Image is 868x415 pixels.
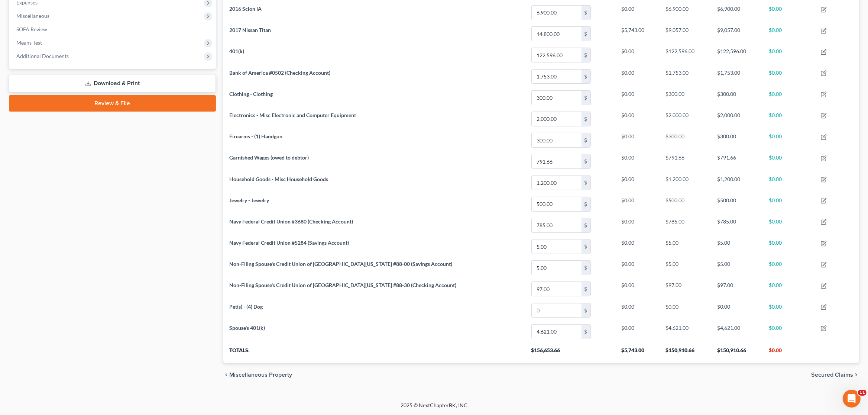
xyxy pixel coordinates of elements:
[582,282,590,296] div: $
[763,193,815,215] td: $0.00
[711,257,763,279] td: $5.00
[763,215,815,236] td: $0.00
[223,372,229,378] i: chevron_left
[16,53,69,59] span: Additional Documents
[615,2,660,23] td: $0.00
[532,176,582,190] input: 0.00
[229,261,452,267] span: Non-Filing Spouse's Credit Union of [GEOGRAPHIC_DATA][US_STATE] #88-00 (Savings Account)
[711,172,763,193] td: $1,200.00
[582,176,590,190] div: $
[711,215,763,236] td: $785.00
[763,257,815,279] td: $0.00
[582,6,590,20] div: $
[615,172,660,193] td: $0.00
[229,239,349,246] span: Navy Federal Credit Union #5284 (Savings Account)
[229,325,265,331] span: Spouse's 401(k)
[532,27,582,41] input: 0.00
[615,321,660,342] td: $0.00
[660,23,711,45] td: $9,057.00
[615,108,660,129] td: $0.00
[615,193,660,215] td: $0.00
[660,279,711,300] td: $97.00
[582,48,590,62] div: $
[532,282,582,296] input: 0.00
[711,108,763,129] td: $2,000.00
[229,154,309,161] span: Garnished Wages (owed to debtor)
[660,45,711,66] td: $122,596.00
[711,151,763,172] td: $791.66
[532,154,582,168] input: 0.00
[615,87,660,108] td: $0.00
[711,129,763,151] td: $300.00
[532,218,582,232] input: 0.00
[660,108,711,129] td: $2,000.00
[229,70,330,76] span: Bank of America #0502 (Checking Account)
[9,75,216,92] a: Download & Print
[582,303,590,318] div: $
[615,129,660,151] td: $0.00
[811,372,859,378] button: Secured Claims chevron_right
[763,279,815,300] td: $0.00
[615,279,660,300] td: $0.00
[582,133,590,147] div: $
[229,6,262,12] span: 2016 Scion IA
[660,172,711,193] td: $1,200.00
[853,372,859,378] i: chevron_right
[223,372,292,378] button: chevron_left Miscellaneous Property
[10,23,216,36] a: SOFA Review
[532,112,582,126] input: 0.00
[660,321,711,342] td: $4,621.00
[763,2,815,23] td: $0.00
[660,87,711,108] td: $300.00
[229,176,328,182] span: Household Goods - Misc Household Goods
[229,112,356,118] span: Electronics - Misc Electronic and Computer Equipment
[660,66,711,87] td: $1,753.00
[532,48,582,62] input: 0.00
[582,218,590,232] div: $
[582,91,590,105] div: $
[811,372,853,378] span: Secured Claims
[9,95,216,112] a: Review & File
[763,23,815,45] td: $0.00
[763,342,815,363] th: $0.00
[229,27,271,33] span: 2017 Nissan Titan
[711,321,763,342] td: $4,621.00
[582,70,590,84] div: $
[615,236,660,257] td: $0.00
[229,91,273,97] span: Clothing - Clothing
[229,197,269,203] span: Jewelry - Jewelry
[711,193,763,215] td: $500.00
[229,303,263,310] span: Pet(s) - (4) Dog
[582,197,590,211] div: $
[660,193,711,215] td: $500.00
[223,342,525,363] th: Totals:
[582,154,590,168] div: $
[525,342,616,363] th: $156,653.66
[532,6,582,20] input: 0.00
[582,325,590,339] div: $
[532,70,582,84] input: 0.00
[229,282,456,288] span: Non-Filing Spouse's Credit Union of [GEOGRAPHIC_DATA][US_STATE] #88-30 (Checking Account)
[532,303,582,318] input: 0.00
[229,48,244,54] span: 401(k)
[229,372,292,378] span: Miscellaneous Property
[615,66,660,87] td: $0.00
[711,45,763,66] td: $122,596.00
[16,26,47,32] span: SOFA Review
[532,133,582,147] input: 0.00
[660,342,711,363] th: $150,910.66
[660,215,711,236] td: $785.00
[711,279,763,300] td: $97.00
[582,27,590,41] div: $
[763,87,815,108] td: $0.00
[615,45,660,66] td: $0.00
[763,321,815,342] td: $0.00
[763,108,815,129] td: $0.00
[615,257,660,279] td: $0.00
[763,45,815,66] td: $0.00
[858,390,867,396] span: 11
[222,402,646,415] div: 2025 © NextChapterBK, INC
[532,91,582,105] input: 0.00
[532,197,582,211] input: 0.00
[615,342,660,363] th: $5,743.00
